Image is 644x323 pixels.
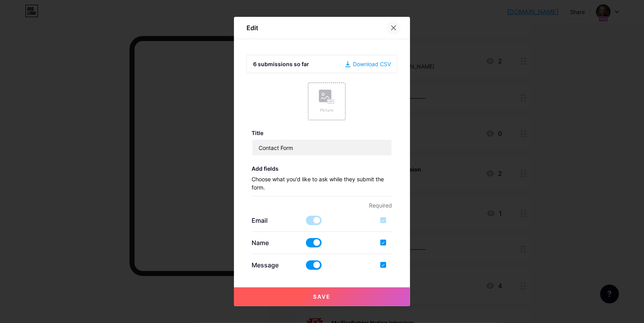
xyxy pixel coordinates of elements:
[234,287,410,306] button: Save
[252,165,392,172] h3: Add fields
[313,293,331,300] span: Save
[252,238,299,247] p: Name
[345,60,391,68] div: Download CSV
[246,23,258,32] div: Edit
[253,60,309,68] div: 6 submissions so far
[252,216,299,225] p: Email
[319,107,335,113] div: Picture
[252,260,299,270] p: Message
[252,130,392,136] h3: Title
[252,175,392,196] p: Choose what you'd like to ask while they submit the form.
[252,140,392,155] input: Title
[252,201,392,209] p: Required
